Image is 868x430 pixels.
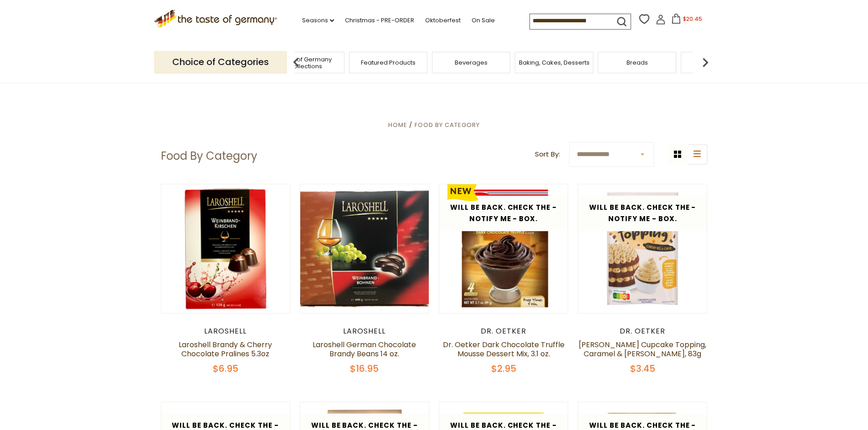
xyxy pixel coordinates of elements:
img: next arrow [696,53,714,71]
div: Laroshell [300,327,430,336]
div: Laroshell [161,327,291,336]
img: Laroshell German Chocolate Brandy Beans 14 oz. [300,184,429,313]
span: $6.95 [213,362,238,375]
a: Oktoberfest [425,15,461,25]
button: $20.45 [668,14,706,27]
a: Breads [627,59,648,66]
div: Dr. Oetker [578,327,708,336]
span: $20.45 [683,15,702,23]
a: Seasons [302,15,334,25]
span: $2.95 [491,362,516,375]
span: $16.95 [350,362,379,375]
a: Featured Products [361,59,416,66]
a: Dr. Oetker Dark Chocolate Truffle Mousse Dessert Mix, 3.1 oz. [443,339,565,359]
p: Choice of Categories [154,51,287,73]
a: Christmas - PRE-ORDER [345,15,414,25]
h1: Food By Category [161,149,257,163]
a: On Sale [472,15,495,25]
img: Dr. Oetker Cupcake Topping, Caramel & Brownie, 83g [578,184,707,313]
a: Taste of Germany Collections [269,56,342,70]
a: Baking, Cakes, Desserts [519,59,590,66]
a: Home [388,121,407,129]
img: Laroshell Brandy & Cherry Chocolate Pralines 5.3oz [161,184,290,313]
a: Laroshell German Chocolate Brandy Beans 14 oz. [313,339,416,359]
a: Food By Category [415,121,480,129]
img: previous arrow [287,53,305,71]
label: Sort By: [535,149,560,160]
a: Laroshell Brandy & Cherry Chocolate Pralines 5.3oz [179,339,272,359]
span: $3.45 [630,362,655,375]
div: Dr. Oetker [439,327,569,336]
img: Dr. Oetker Dark Chocolate Truffle Mousse Dessert Mix, 3.1 oz. [439,184,568,313]
a: [PERSON_NAME] Cupcake Topping, Caramel & [PERSON_NAME], 83g [579,339,706,359]
a: Beverages [455,59,488,66]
